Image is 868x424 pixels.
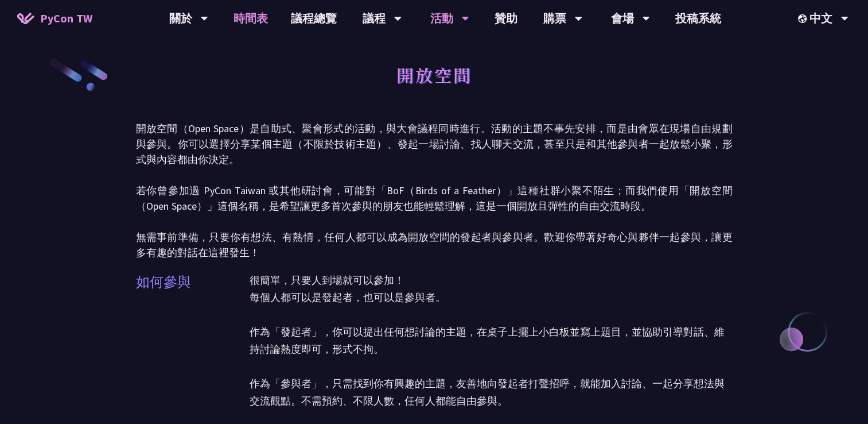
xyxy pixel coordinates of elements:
[396,57,472,92] h1: 開放空間
[6,4,104,33] a: PyCon TW
[17,13,34,24] img: Home icon of PyCon TW 2025
[136,121,733,260] p: 開放空間（Open Space）是自助式、聚會形式的活動，與大會議程同時進行。活動的主題不事先安排，而是由會眾在現場自由規劃與參與。你可以選擇分享某個主題（不限於技術主題）、發起一場討論、找人聊...
[798,14,809,23] img: Locale Icon
[40,10,92,27] span: PyCon TW
[250,272,733,410] p: 很簡單，只要人到場就可以參加！ 每個人都可以是發起者，也可以是參與者。 作為「發起者」，你可以提出任何想討論的主題，在桌子上擺上小白板並寫上題目，並協助引導對話、維持討論熱度即可，形式不拘。 作...
[136,272,191,292] p: 如何參與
